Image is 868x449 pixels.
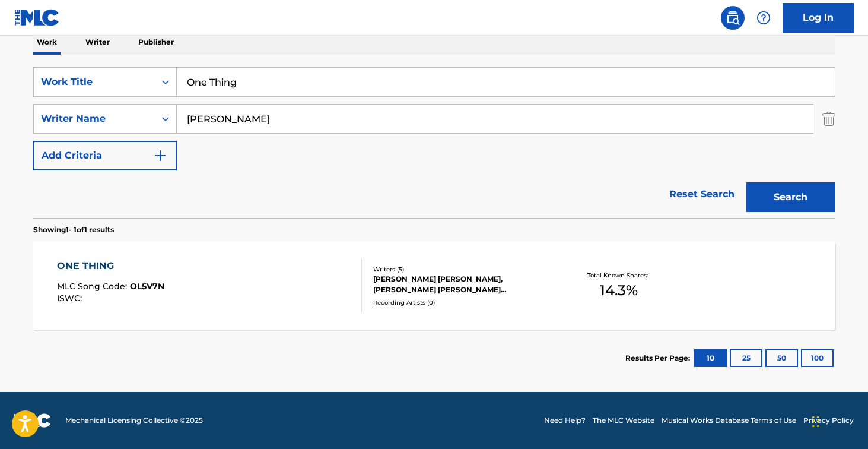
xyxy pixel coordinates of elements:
[41,112,148,126] div: Writer Name
[33,67,835,218] form: Search Form
[752,6,775,30] div: Help
[721,6,745,30] a: Public Search
[33,30,61,55] p: Work
[730,349,762,367] button: 25
[373,265,552,274] div: Writers ( 5 )
[57,293,85,303] span: ISWC :
[373,298,552,307] div: Recording Artists ( 0 )
[662,415,796,426] a: Musical Works Database Terms of Use
[57,281,130,292] span: MLC Song Code :
[783,3,854,33] a: Log In
[765,349,798,367] button: 50
[373,274,552,295] div: [PERSON_NAME] [PERSON_NAME], [PERSON_NAME] [PERSON_NAME] [PERSON_NAME], [PERSON_NAME], [PERSON_NA...
[14,9,60,26] img: MLC Logo
[135,30,177,55] p: Publisher
[812,404,819,439] div: Drag
[82,30,113,55] p: Writer
[663,181,740,207] a: Reset Search
[33,141,177,170] button: Add Criteria
[57,259,164,273] div: ONE THING
[746,182,835,212] button: Search
[822,104,835,134] img: Delete Criterion
[600,280,638,301] span: 14.3 %
[809,392,868,449] iframe: Chat Widget
[33,241,835,330] a: ONE THINGMLC Song Code:OL5V7NISWC:Writers (5)[PERSON_NAME] [PERSON_NAME], [PERSON_NAME] [PERSON_N...
[726,11,740,25] img: search
[153,148,167,163] img: 9d2ae6d4665cec9f34b9.svg
[587,271,651,280] p: Total Known Shares:
[625,353,693,363] p: Results Per Page:
[593,415,654,426] a: The MLC Website
[14,413,51,428] img: logo
[544,415,586,426] a: Need Help?
[41,75,148,89] div: Work Title
[801,349,834,367] button: 100
[756,11,771,25] img: help
[803,415,854,426] a: Privacy Policy
[130,281,164,292] span: OL5V7N
[33,224,114,235] p: Showing 1 - 1 of 1 results
[694,349,727,367] button: 10
[65,415,203,426] span: Mechanical Licensing Collective © 2025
